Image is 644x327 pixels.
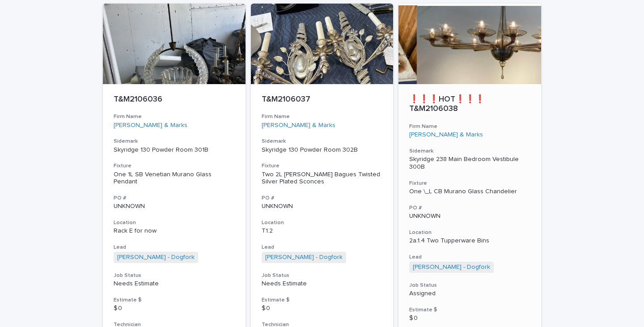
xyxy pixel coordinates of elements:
p: Rack E for now [114,227,235,235]
h3: Sidemark [262,138,383,145]
a: [PERSON_NAME] & Marks [114,122,187,129]
h3: Lead [114,244,235,251]
h3: Firm Name [262,113,383,120]
h3: Firm Name [409,123,530,130]
h3: Estimate $ [409,306,530,314]
a: [PERSON_NAME] - Dogfork [117,254,195,261]
h3: PO # [262,195,383,202]
p: UNKNOWN [114,203,235,210]
h3: PO # [114,195,235,202]
h3: Estimate $ [114,297,235,304]
p: T1.2 [262,227,383,235]
p: Skyridge 130 Powder Room 302B [262,146,383,154]
div: One 1L SB Venetian Murano Glass Pendant [114,171,235,186]
h3: Firm Name [114,113,235,120]
h3: Sidemark [409,148,530,155]
h3: PO # [409,204,530,212]
h3: Job Status [262,272,383,279]
h3: Fixture [409,180,530,187]
p: 2a.1.4 Two Tupperware Bins [409,237,530,245]
h3: Lead [409,254,530,261]
h3: Sidemark [114,138,235,145]
div: One \_L CB Murano Glass Chandelier [409,188,530,195]
p: ❗❗❗HOT❗❗❗ T&M2106038 [409,95,530,114]
p: Skyridge 130 Powder Room 301B [114,146,235,154]
p: Assigned [409,290,530,297]
a: [PERSON_NAME] - Dogfork [265,254,343,261]
p: Needs Estimate [262,280,383,288]
h3: Location [114,219,235,226]
p: $ 0 [114,305,235,312]
p: Skyridge 238 Main Bedroom Vestibule 300B [409,156,530,171]
p: $ 0 [409,314,530,322]
p: Needs Estimate [114,280,235,288]
p: UNKNOWN [262,203,383,210]
h3: Job Status [409,282,530,289]
p: T&M2106036 [114,95,235,105]
p: $ 0 [262,305,383,312]
div: Two 2L [PERSON_NAME] Bagues Twisted Silver Plated Sconces [262,171,383,186]
h3: Lead [262,244,383,251]
a: [PERSON_NAME] - Dogfork [413,263,490,271]
p: T&M2106037 [262,95,383,105]
h3: Fixture [262,162,383,170]
h3: Location [262,219,383,226]
h3: Job Status [114,272,235,279]
a: [PERSON_NAME] & Marks [409,131,483,139]
h3: Fixture [114,162,235,170]
h3: Estimate $ [262,297,383,304]
p: UNKNOWN [409,212,530,220]
h3: Location [409,229,530,236]
a: [PERSON_NAME] & Marks [262,122,335,129]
